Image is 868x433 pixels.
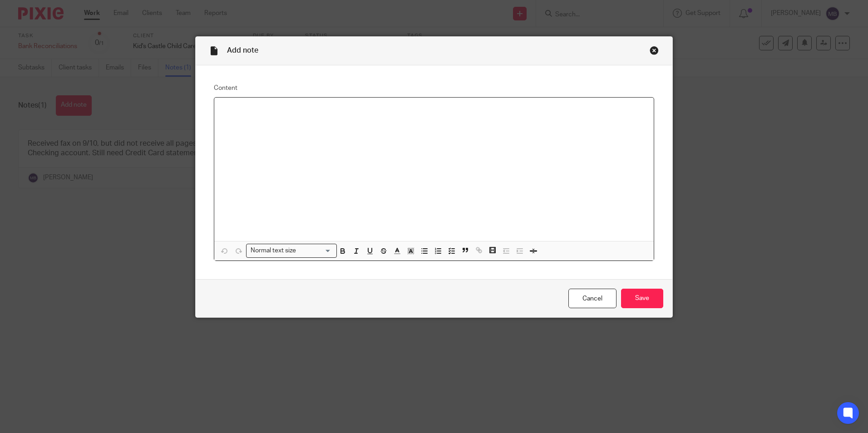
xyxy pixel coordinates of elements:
[621,289,663,308] input: Save
[299,246,331,256] input: Search for option
[246,244,337,258] div: Search for option
[650,46,659,55] div: Close this dialog window
[568,289,616,308] a: Cancel
[248,246,298,256] span: Normal text size
[227,47,258,54] span: Add note
[214,84,654,93] label: Content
